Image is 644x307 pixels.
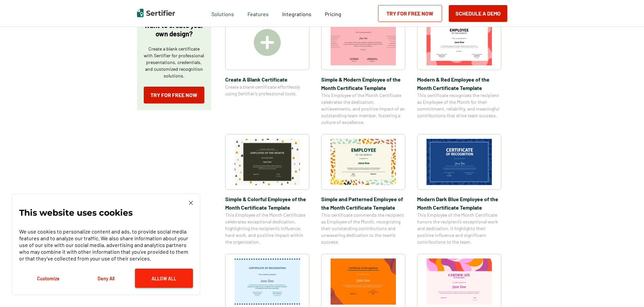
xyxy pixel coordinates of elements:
a: Simple & Colorful Employee of the Month Certificate TemplateSimple & Colorful Employee of the Mon... [225,134,309,245]
img: Certificate of Recognition for Pastor [331,258,396,305]
span: This certificate recognizes the recipient as Employee of the Month for their commitment, reliabil... [417,92,501,119]
a: Modern Dark Blue Employee of the Month Certificate TemplateModern Dark Blue Employee of the Month... [417,134,501,245]
button: Schedule a Demo [449,5,507,22]
span: This Employee of the Month Certificate celebrates exceptional dedication, highlighting the recipi... [225,212,309,245]
img: Cookie Popup Close [189,201,193,205]
span: Pricing [325,11,341,17]
p: We use cookies to personalize content and ads, to provide social media features and to analyze ou... [19,228,193,262]
span: Features [247,9,269,18]
button: Deny All [77,269,135,288]
img: Simple and Patterned Employee of the Month Certificate Template [331,139,396,185]
span: This Employee of the Month Certificate celebrates the dedication, achievements, and positive impa... [321,92,405,126]
a: Try for Free Now [144,87,204,103]
span: Solutions [211,9,234,18]
img: Certificate of Recognition for Teachers Template [235,258,300,305]
span: Modern Dark Blue Employee of the Month Certificate Template [417,195,501,212]
span: Simple and Patterned Employee of the Month Certificate Template [321,195,405,212]
img: Simple & Modern Employee of the Month Certificate Template [331,19,396,65]
button: Allow All [135,269,193,288]
img: Create A Blank Certificate [254,29,281,56]
button: Customize [19,269,77,288]
a: Simple & Modern Employee of the Month Certificate TemplateSimple & Modern Employee of the Month C... [321,14,405,126]
a: Integrations [282,9,311,18]
a: Modern & Red Employee of the Month Certificate TemplateModern & Red Employee of the Month Certifi... [417,14,501,126]
img: Sertifier | Digital Credentialing Platform [137,9,175,17]
span: Create A Blank Certificate [225,75,309,84]
span: This certificate commends the recipient as Employee of the Month, recognizing their outstanding c... [321,212,405,245]
img: Modern & Red Employee of the Month Certificate Template [427,19,492,65]
a: Try for Free Now [378,5,442,22]
p: Want to create your own design? [144,21,204,38]
span: Simple & Colorful Employee of the Month Certificate Template [225,195,309,212]
span: Create a blank certificate effortlessly using Sertifier’s professional tools. [225,84,309,97]
iframe: Chat Widget [610,275,644,307]
p: This website uses cookies [19,209,133,216]
a: Simple and Patterned Employee of the Month Certificate TemplateSimple and Patterned Employee of t... [321,134,405,245]
a: Pricing [325,9,341,18]
span: Simple & Modern Employee of the Month Certificate Template [321,75,405,92]
span: Modern & Red Employee of the Month Certificate Template [417,75,501,92]
p: Create a blank certificate with Sertifier for professional presentations, credentials, and custom... [144,45,204,79]
span: Integrations [282,11,311,17]
img: Modern Dark Blue Employee of the Month Certificate Template [427,139,492,185]
img: Certificate of Achievement for Preschool Template [427,258,492,305]
img: Simple & Colorful Employee of the Month Certificate Template [235,139,300,185]
span: This Employee of the Month Certificate honors the recipient’s exceptional work and dedication. It... [417,212,501,245]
